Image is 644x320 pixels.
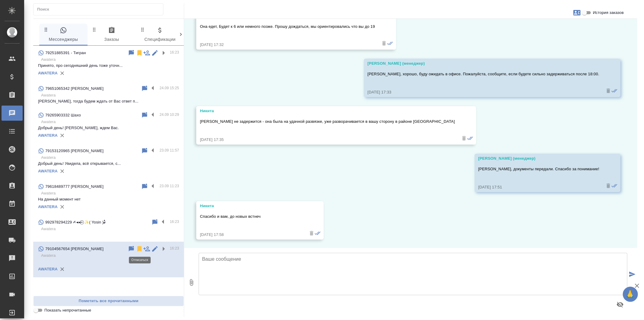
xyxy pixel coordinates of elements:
[593,10,624,16] span: История заказов
[38,267,58,271] a: AWATERA
[41,253,179,259] p: Awatera
[200,108,455,114] div: Никита
[200,203,302,209] div: Никита
[45,246,104,252] p: 79104567654 [PERSON_NAME]
[33,215,184,242] div: 992978294229 ✍︎◂◂⍣̶⃝̶ ✨( Yosin )⸙ꠋꠋꠋꠋꠋ16:23Awatera
[141,112,148,119] div: Пометить непрочитанным
[45,148,104,154] p: 79153120965 [PERSON_NAME]
[33,46,184,81] div: 79251885391 - Тигран16:23AwateraПринято, про сегодняшний день тоже уточн...AWATERA
[33,144,184,179] div: 79153120965 [PERSON_NAME]23.09 11:57AwateraДобрый день! Увидела, всё открывается, с...AWATERA
[478,184,599,190] div: [DATE] 17:51
[200,137,455,143] div: [DATE] 17:35
[160,85,179,91] p: 24.09 15:25
[170,219,179,225] p: 16:23
[200,232,302,238] div: [DATE] 17:58
[38,204,58,209] a: AWATERA
[91,27,132,43] span: Заказы
[141,85,148,92] div: Пометить непрочитанным
[33,242,184,277] div: 79104567654 [PERSON_NAME]16:23AwateraAWATERA
[367,60,599,67] div: [PERSON_NAME] (менеджер)
[151,49,159,57] div: Редактировать контакт
[45,50,86,56] p: 79251885391 - Тигран
[37,298,181,305] span: Пометить все прочитанными
[33,81,184,108] div: 79651065342 [PERSON_NAME]24.09 15:25Awatera[PERSON_NAME], тогда будем ждать от Вас ответ п...
[91,27,97,32] svg: Зажми и перетащи, чтобы поменять порядок вкладок
[170,245,179,251] p: 16:23
[139,27,181,43] span: Спецификации
[41,92,179,98] p: Awatera
[58,69,67,78] button: Удалить привязку
[570,5,584,20] button: Заявки
[45,86,104,92] p: 79651065342 [PERSON_NAME]
[58,265,67,274] button: Удалить привязку
[140,27,146,32] svg: Зажми и перетащи, чтобы поменять порядок вкладок
[38,63,179,69] p: Принято, про сегодняшний день тоже уточн...
[143,49,150,57] div: Подписать на чат другого
[136,49,143,57] svg: Отписаться
[38,133,58,138] a: AWATERA
[141,183,148,190] div: Пометить непрочитанным
[160,183,179,189] p: 23.09 11:23
[58,167,67,176] button: Удалить привязку
[200,214,302,220] p: Спасибо и вам, до новых встнеч
[38,196,179,202] p: На данный момент нет
[200,42,375,48] div: [DATE] 17:32
[43,27,84,43] span: Мессенджеры
[38,169,58,173] a: AWATERA
[160,147,179,153] p: 23.09 11:57
[33,179,184,215] div: 79618489777 [PERSON_NAME]23.09 11:23AwateraНа данный момент нетAWATERA
[141,147,148,155] div: Пометить непрочитанным
[45,112,81,118] p: 79265903332 Шахо
[613,297,627,312] button: Предпросмотр
[367,71,599,77] p: [PERSON_NAME], хорошо, буду ожидать в офисе. Пожалуйста, сообщите, если будете сильно задерживать...
[58,202,67,211] button: Удалить привязку
[41,119,179,125] p: Awatera
[45,219,106,225] p: 992978294229 ✍︎◂◂⍣̶⃝̶ ✨( Yosin )⸙ꠋꠋꠋꠋꠋ
[41,226,179,232] p: Awatera
[44,307,91,313] span: Показать непрочитанные
[38,71,58,75] a: AWATERA
[33,296,184,306] button: Пометить все прочитанными
[38,125,179,131] p: Добрый день! [PERSON_NAME], ждем Вас.
[41,57,179,63] p: Awatera
[160,112,179,118] p: 24.09 10:29
[170,49,179,55] p: 16:23
[200,119,455,125] p: [PERSON_NAME] не задержится - она была на удачной развязке, уже разворачивается в вашу сторону в ...
[58,131,67,140] button: Удалить привязку
[38,98,179,104] p: [PERSON_NAME], тогда будем ждать от Вас ответ п...
[41,155,179,161] p: Awatera
[33,108,184,144] div: 79265903332 Шахо24.09 10:29AwateraДобрый день! [PERSON_NAME], ждем Вас.AWATERA
[478,166,599,172] p: [PERSON_NAME], документы передали. Спасибо за понимание!
[45,184,104,190] p: 79618489777 [PERSON_NAME]
[478,155,599,162] div: [PERSON_NAME] (менеджер)
[41,190,179,196] p: Awatera
[367,89,599,95] div: [DATE] 17:33
[625,288,636,301] span: 🙏
[37,5,163,14] input: Поиск
[151,219,159,226] div: Пометить непрочитанным
[623,287,638,302] button: 🙏
[200,24,375,30] p: Она едет, Будет к 6 или немного позже. Прошу дождаться, мы ориентировались что вы до 19
[38,161,179,167] p: Добрый день! Увидела, всё открывается, с...
[128,49,135,57] div: Пометить непрочитанным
